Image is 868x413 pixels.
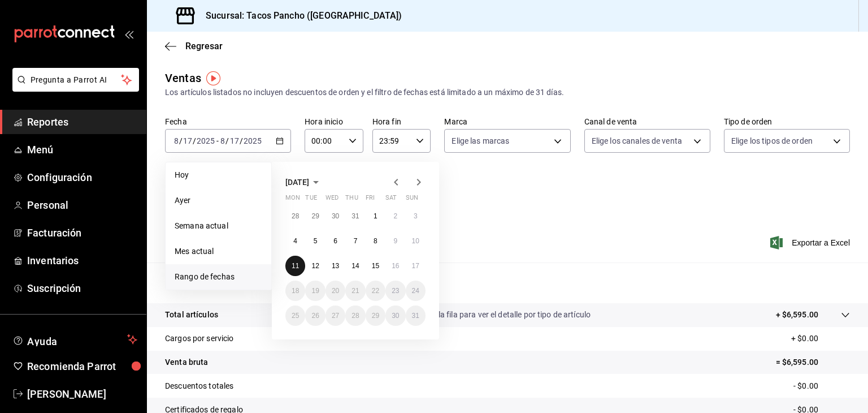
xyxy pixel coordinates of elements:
label: Tipo de orden [724,118,850,126]
abbr: July 29, 2025 [311,212,319,220]
abbr: August 12, 2025 [311,262,319,270]
input: ---- [243,136,262,145]
abbr: August 26, 2025 [311,312,319,320]
img: Tooltip marker [206,71,220,85]
button: August 11, 2025 [285,256,305,276]
abbr: August 23, 2025 [392,287,399,295]
input: -- [173,136,179,145]
abbr: August 17, 2025 [412,262,419,270]
button: August 23, 2025 [385,281,405,301]
span: Reportes [27,114,137,130]
div: Ventas [165,70,201,87]
p: Cargos por servicio [165,333,234,345]
button: August 26, 2025 [305,306,325,326]
p: = $6,595.00 [776,356,850,368]
span: Semana actual [175,220,262,232]
abbr: Monday [285,194,300,206]
span: Elige las marcas [452,135,509,147]
input: -- [229,136,240,145]
button: August 27, 2025 [325,306,345,326]
abbr: August 24, 2025 [412,287,419,295]
abbr: Saturday [385,194,397,206]
button: August 4, 2025 [285,231,305,251]
span: Ayer [175,195,262,206]
button: August 2, 2025 [385,206,405,226]
input: ---- [196,136,215,145]
span: / [225,136,229,145]
label: Canal de venta [584,118,710,126]
abbr: August 13, 2025 [332,262,339,270]
h3: Sucursal: Tacos Pancho ([GEOGRAPHIC_DATA]) [197,9,402,23]
abbr: August 1, 2025 [374,212,377,220]
abbr: Wednesday [325,194,338,206]
button: August 29, 2025 [366,306,385,326]
abbr: August 19, 2025 [311,287,319,295]
span: Pregunta a Parrot AI [31,74,121,86]
span: / [179,136,183,145]
abbr: July 31, 2025 [351,212,359,220]
button: August 19, 2025 [305,281,325,301]
button: August 5, 2025 [305,231,325,251]
button: August 13, 2025 [325,256,345,276]
abbr: August 22, 2025 [372,287,379,295]
button: August 25, 2025 [285,306,305,326]
button: Regresar [165,41,223,51]
span: Ayuda [27,333,123,346]
span: Suscripción [27,281,137,296]
span: [DATE] [285,178,309,187]
button: open_drawer_menu [124,29,133,38]
span: Rango de fechas [175,271,262,283]
abbr: August 14, 2025 [351,262,359,270]
button: August 10, 2025 [406,231,426,251]
span: Elige los canales de venta [592,135,682,147]
abbr: August 20, 2025 [332,287,339,295]
button: July 31, 2025 [345,206,365,226]
button: August 12, 2025 [305,256,325,276]
abbr: August 10, 2025 [412,237,419,245]
button: Pregunta a Parrot AI [12,68,139,92]
button: August 14, 2025 [345,256,365,276]
abbr: August 16, 2025 [392,262,399,270]
label: Marca [444,118,570,126]
abbr: August 2, 2025 [393,212,397,220]
abbr: August 27, 2025 [332,312,339,320]
button: August 30, 2025 [385,306,405,326]
span: / [240,136,243,145]
abbr: Tuesday [305,194,316,206]
button: Exportar a Excel [772,236,850,249]
label: Hora inicio [305,118,363,126]
span: Facturación [27,225,137,240]
abbr: August 5, 2025 [314,237,318,245]
span: Regresar [185,41,223,51]
button: August 16, 2025 [385,256,405,276]
button: July 28, 2025 [285,206,305,226]
abbr: Thursday [345,194,358,206]
p: - $0.00 [793,380,850,392]
button: August 21, 2025 [345,281,365,301]
button: August 17, 2025 [406,256,426,276]
abbr: August 3, 2025 [414,212,418,220]
button: July 30, 2025 [325,206,345,226]
button: August 20, 2025 [325,281,345,301]
span: Mes actual [175,246,262,257]
abbr: August 28, 2025 [351,312,359,320]
button: August 22, 2025 [366,281,385,301]
button: August 1, 2025 [366,206,385,226]
p: + $0.00 [791,333,850,345]
p: Descuentos totales [165,380,233,392]
abbr: August 9, 2025 [393,237,397,245]
button: July 29, 2025 [305,206,325,226]
button: August 28, 2025 [345,306,365,326]
button: August 31, 2025 [406,306,426,326]
p: Resumen [165,276,850,290]
label: Fecha [165,118,291,126]
span: Personal [27,197,137,213]
abbr: August 21, 2025 [351,287,359,295]
button: August 24, 2025 [406,281,426,301]
p: Total artículos [165,309,218,321]
abbr: August 18, 2025 [292,287,299,295]
button: August 9, 2025 [385,231,405,251]
a: Pregunta a Parrot AI [8,82,139,94]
